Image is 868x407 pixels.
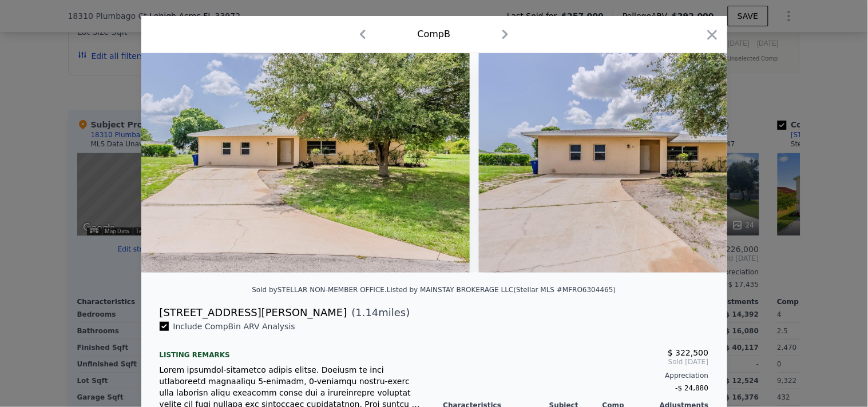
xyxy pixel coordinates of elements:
span: 1.14 [356,306,379,318]
div: Comp B [418,27,451,41]
div: Listed by MAINSTAY BROKERAGE LLC (Stellar MLS #MFRO6304465) [387,286,616,294]
span: -$ 24,880 [676,384,709,392]
img: Property Img [479,53,808,273]
span: Sold [DATE] [443,357,709,366]
span: $ 322,500 [668,348,708,357]
div: Appreciation [443,371,709,380]
div: Listing remarks [160,341,425,360]
span: Include Comp B in ARV Analysis [169,322,300,331]
img: Property Img [141,53,470,273]
div: Sold by STELLAR NON-MEMBER OFFICE . [252,286,387,294]
span: ( miles) [347,305,410,321]
div: [STREET_ADDRESS][PERSON_NAME] [160,305,347,321]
